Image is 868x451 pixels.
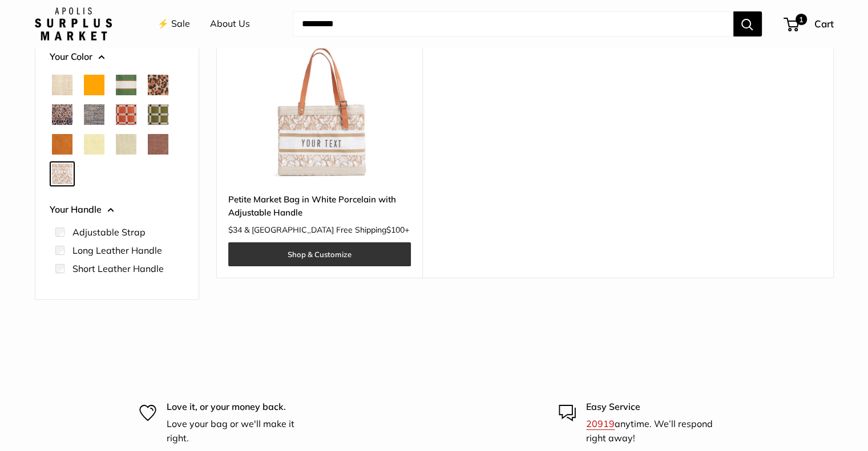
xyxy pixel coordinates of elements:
[228,242,411,266] a: Shop & Customize
[84,75,104,95] button: Orange
[244,226,409,234] span: & [GEOGRAPHIC_DATA] Free Shipping +
[733,11,762,36] button: Search
[814,18,834,30] span: Cart
[116,134,136,155] button: Mint Sorbet
[72,243,162,257] label: Long Leather Handle
[72,225,146,239] label: Adjustable Strap
[50,201,184,218] button: Your Handle
[72,262,164,275] label: Short Leather Handle
[84,104,104,125] button: Chambray
[386,225,405,235] span: $100
[167,417,309,446] p: Love your bag or we'll make it right.
[228,193,411,220] a: Petite Market Bag in White Porcelain with Adjustable Handle
[586,400,729,415] p: Easy Service
[52,164,72,184] button: White Porcelain
[52,75,72,95] button: Natural
[116,104,136,125] button: Chenille Window Brick
[586,417,729,446] p: anytime. We’ll respond right away!
[148,134,168,155] button: Mustang
[293,11,733,36] input: Search...
[795,14,806,25] span: 1
[35,7,112,40] img: Apolis: Surplus Market
[84,134,104,155] button: Daisy
[148,104,168,125] button: Chenille Window Sage
[228,225,242,235] span: $34
[52,134,72,155] button: Cognac
[158,15,190,32] a: ⚡️ Sale
[52,104,72,125] button: Blue Porcelain
[116,75,136,95] button: Court Green
[210,15,250,32] a: About Us
[586,418,615,429] a: 20919
[167,400,309,415] p: Love it, or your money back.
[50,48,184,66] button: Your Color
[148,75,168,95] button: Cheetah
[785,15,834,33] a: 1 Cart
